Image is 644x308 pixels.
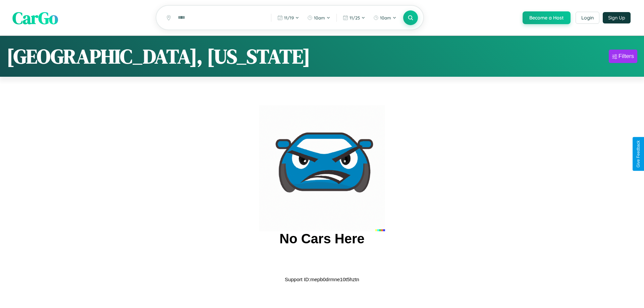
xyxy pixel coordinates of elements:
h2: No Cars Here [279,231,364,246]
button: Login [576,12,599,24]
button: Filters [609,50,637,63]
div: Give Feedback [636,140,641,168]
button: Become a Host [523,11,571,24]
button: 10am [370,12,400,23]
h1: [GEOGRAPHIC_DATA], [US_STATE] [7,43,310,70]
button: 11/25 [339,12,369,23]
div: Filters [619,53,634,60]
span: CarGo [12,6,58,29]
span: 10am [314,15,325,20]
span: 11 / 19 [284,15,294,20]
span: 10am [380,15,391,20]
span: 11 / 25 [350,15,360,20]
img: car [259,105,385,231]
button: 11/19 [274,12,303,23]
button: 10am [304,12,334,23]
p: Support ID: mepb0drmne10t5hztn [285,275,359,284]
button: Sign Up [603,12,631,23]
